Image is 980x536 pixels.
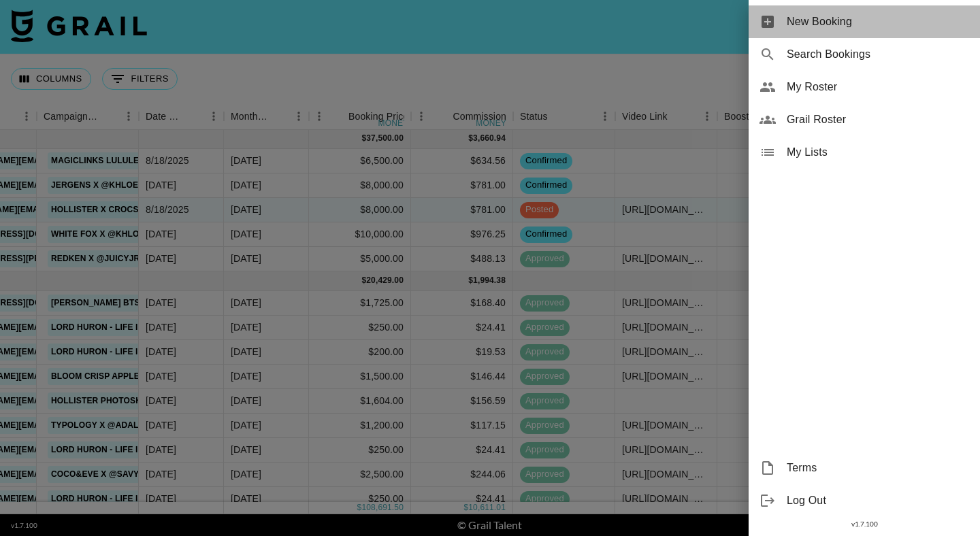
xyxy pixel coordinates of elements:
[749,484,980,517] div: Log Out
[787,460,969,476] span: Terms
[787,46,969,63] span: Search Bookings
[787,492,969,509] span: Log Out
[749,103,980,136] div: Grail Roster
[749,5,980,38] div: New Booking
[787,112,969,128] span: Grail Roster
[787,79,969,95] span: My Roster
[749,71,980,103] div: My Roster
[749,38,980,71] div: Search Bookings
[787,14,969,30] span: New Booking
[749,136,980,169] div: My Lists
[749,517,980,531] div: v 1.7.100
[749,452,980,484] div: Terms
[787,144,969,161] span: My Lists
